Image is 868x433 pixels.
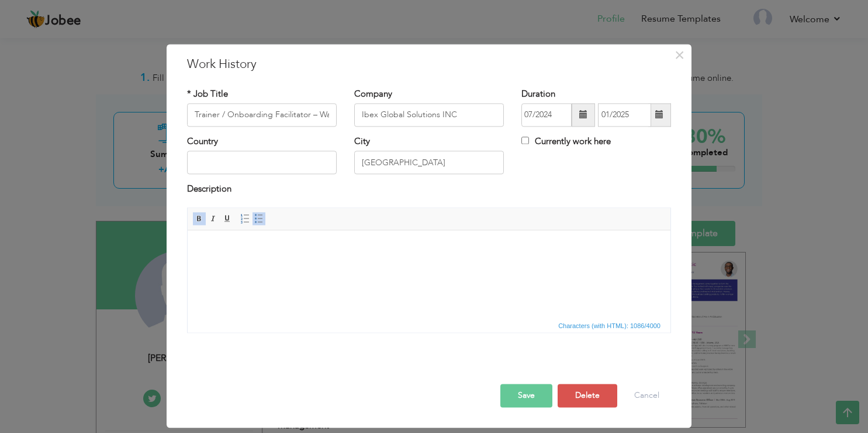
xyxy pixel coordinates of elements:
a: Italic [207,212,220,225]
input: From [521,103,572,127]
h3: Work History [187,56,671,73]
button: Delete [558,384,617,407]
iframe: Rich Text Editor, workEditor [188,230,670,318]
label: Country [187,135,218,148]
label: * Job Title [187,88,228,100]
label: Duration [521,88,555,100]
a: Bold [193,212,206,225]
button: Close [670,46,689,64]
a: Insert/Remove Bulleted List [253,212,265,225]
label: Currently work here [521,135,611,148]
button: Save [500,384,552,407]
span: Characters (with HTML): 1086/4000 [556,321,663,331]
span: × [675,45,684,66]
a: Underline [221,212,234,225]
label: City [354,135,370,148]
input: Currently work here [521,137,529,144]
label: Company [354,88,392,100]
input: Present [598,103,651,127]
a: Insert/Remove Numbered List [238,212,251,225]
button: Cancel [623,384,671,407]
label: Description [187,183,231,196]
div: Statistics [556,321,664,331]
